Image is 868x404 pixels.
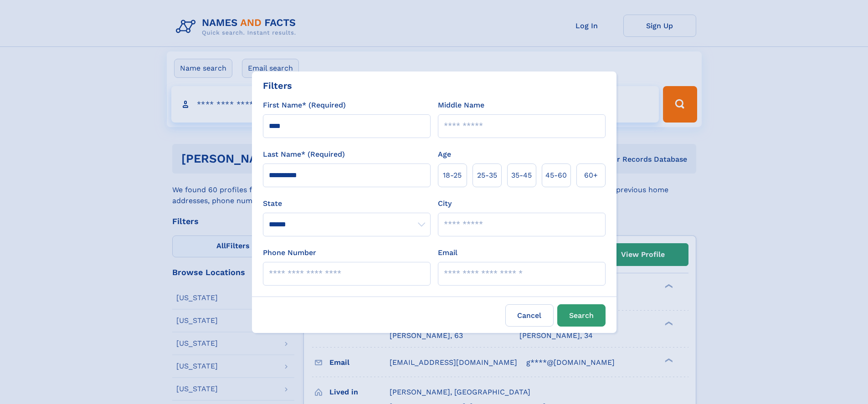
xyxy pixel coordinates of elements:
span: 35‑45 [511,170,532,181]
span: 45‑60 [545,170,567,181]
span: 25‑35 [477,170,497,181]
label: Email [438,247,457,258]
label: Cancel [505,304,554,327]
label: Age [438,149,451,160]
label: Middle Name [438,100,484,111]
span: 18‑25 [443,170,462,181]
label: Last Name* (Required) [263,149,345,160]
label: City [438,198,452,209]
button: Search [557,304,606,327]
label: State [263,198,431,209]
div: Filters [263,79,292,92]
label: First Name* (Required) [263,100,346,111]
span: 60+ [584,170,598,181]
label: Phone Number [263,247,316,258]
